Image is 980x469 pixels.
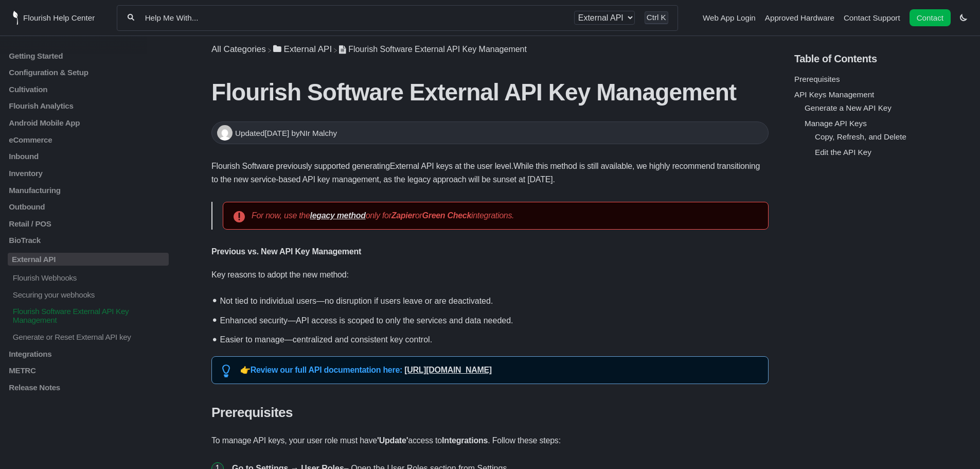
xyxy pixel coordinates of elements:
[377,436,408,445] strong: 'Update'
[8,236,169,245] a: BioTrack
[805,119,867,128] a: Manage API Keys
[8,219,169,228] a: Retail / POS
[291,129,337,137] span: by
[217,290,769,309] li: Not tied to individual users—no disruption if users leave or are deactivated.
[211,356,769,384] div: 👉
[217,328,769,348] li: Easier to manage—centralized and consistent key control.
[910,9,951,26] a: Contact
[251,366,402,374] strong: Review our full API documentation here:
[8,307,169,324] a: Flourish Software External API Key Management
[390,162,513,170] a: External API keys at the user level.
[12,333,169,341] p: Generate or Reset External API key
[23,13,95,22] span: Flourish Help Center
[12,273,169,282] p: Flourish Webhooks
[8,273,169,282] a: Flourish Webhooks
[8,169,169,178] a: Inventory
[211,405,769,421] h3: Prerequisites
[12,307,169,324] p: Flourish Software External API Key Management
[8,152,169,161] a: Inbound
[300,129,337,137] span: NIr Malchy
[794,75,840,83] a: Prerequisites
[404,366,492,374] a: [URL][DOMAIN_NAME]
[12,290,169,299] p: Securing your webhooks
[144,13,564,23] input: Help Me With...
[211,44,266,54] a: Breadcrumb link to All Categories
[794,90,874,99] a: API Keys Management
[284,44,332,55] span: ​External API
[211,268,769,282] p: Key reasons to adopt the new method:
[815,132,906,141] a: Copy, Refresh, and Delete
[8,349,169,358] a: Integrations
[907,11,953,25] li: Contact desktop
[264,129,289,137] time: [DATE]
[647,13,659,22] kbd: Ctrl
[661,13,666,22] kbd: K
[815,148,871,157] a: Edit the API Key
[794,53,972,65] h5: Table of Contents
[8,51,169,60] a: Getting Started
[8,366,169,375] a: METRC
[8,135,169,144] a: eCommerce
[211,434,769,447] p: To manage API keys, your user role must have access to . Follow these steps:
[8,185,169,194] a: Manufacturing
[8,253,169,266] a: External API
[960,13,967,22] a: Switch dark mode setting
[211,44,266,55] span: All Categories
[8,85,169,94] a: Cultivation
[703,13,756,22] a: Web App Login navigation item
[8,118,169,127] a: Android Mobile App
[391,211,415,220] strong: Zapier
[8,383,169,392] a: Release Notes
[217,125,233,141] img: NIr Malchy
[8,68,169,77] a: Configuration & Setup
[211,247,361,256] strong: Previous vs. New API Key Management
[235,129,291,137] span: Updated
[211,160,769,186] p: Flourish Software previously supported generating While this method is still available, we highly...
[273,44,332,54] a: External API
[217,309,769,329] li: Enhanced security—API access is scoped to only the services and data needed.
[211,78,769,106] h1: Flourish Software External API Key Management
[13,11,18,25] img: Flourish Help Center Logo
[348,45,527,54] span: Flourish Software External API Key Management
[8,290,169,299] a: Securing your webhooks
[765,13,834,22] a: Approved Hardware navigation item
[8,333,169,341] a: Generate or Reset External API key
[422,211,471,220] strong: Green Check
[442,436,488,445] strong: Integrations
[8,101,169,110] a: Flourish Analytics
[310,211,366,220] a: legacy method
[8,202,169,211] a: Outbound
[223,202,769,230] div: For now, use the only for or integrations.
[13,11,95,25] a: Flourish Help Center
[805,103,892,112] a: Generate a New API Key
[844,13,900,22] a: Contact Support navigation item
